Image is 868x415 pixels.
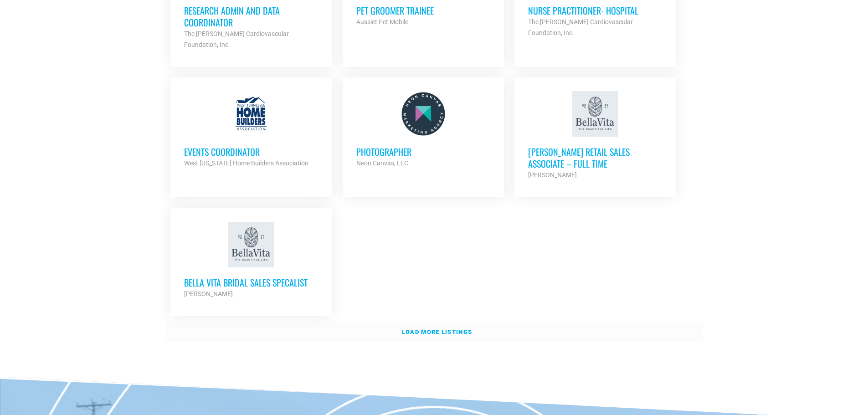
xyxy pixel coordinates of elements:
[356,5,490,16] h3: Pet Groomer Trainee
[184,290,233,297] strong: [PERSON_NAME]
[165,322,703,343] a: Load more listings
[170,77,332,182] a: Events Coordinator West [US_STATE] Home Builders Association
[528,146,662,169] h3: [PERSON_NAME] Retail Sales Associate – Full Time
[184,5,318,28] h3: Research Admin and Data Coordinator
[528,18,633,36] strong: The [PERSON_NAME] Cardiovascular Foundation, Inc.
[184,30,289,48] strong: The [PERSON_NAME] Cardiovascular Foundation, Inc.
[528,171,577,179] strong: [PERSON_NAME]
[184,159,308,167] strong: West [US_STATE] Home Builders Association
[356,18,408,26] strong: Aussiet Pet Mobile
[356,159,408,167] strong: Neon Canvas, LLC
[402,328,472,335] strong: Load more listings
[528,5,662,16] h3: Nurse Practitioner- Hospital
[184,146,318,158] h3: Events Coordinator
[356,146,490,158] h3: Photographer
[514,77,676,194] a: [PERSON_NAME] Retail Sales Associate – Full Time [PERSON_NAME]
[343,77,504,182] a: Photographer Neon Canvas, LLC
[170,208,332,313] a: Bella Vita Bridal Sales Specalist [PERSON_NAME]
[184,277,318,288] h3: Bella Vita Bridal Sales Specalist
